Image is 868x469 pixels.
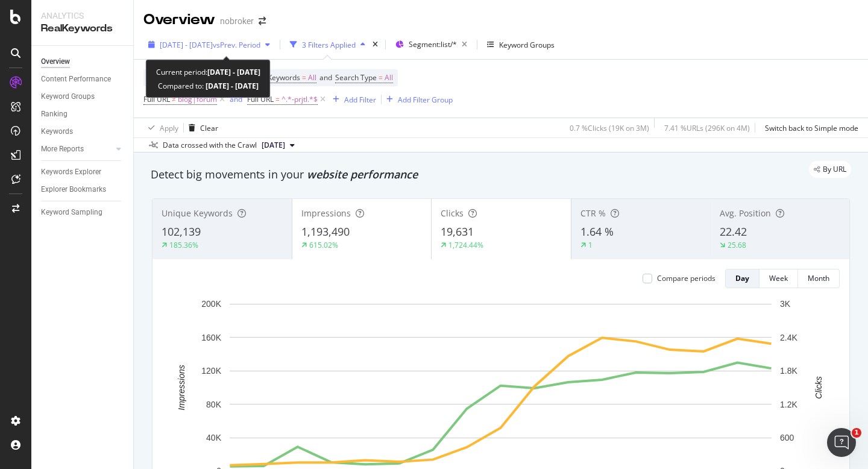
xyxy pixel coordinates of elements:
button: Clear [184,118,218,137]
span: 1.64 % [580,224,614,239]
div: and [230,94,242,104]
div: 615.02% [309,240,338,250]
text: 3K [780,299,791,309]
div: Month [808,273,829,283]
span: Keywords [268,72,300,83]
div: Keyword Groups [499,40,555,50]
div: Data crossed with the Crawl [163,140,257,151]
span: 1,193,490 [301,224,350,239]
button: [DATE] [257,138,300,153]
text: 200K [201,299,221,309]
span: 102,139 [162,224,201,239]
div: Overview [41,55,70,68]
a: Keyword Groups [41,90,125,103]
div: Overview [143,10,215,30]
text: Clicks [814,376,823,398]
span: 2025 Aug. 4th [262,140,285,151]
div: nobroker [220,15,254,27]
a: Explorer Bookmarks [41,183,125,196]
iframe: Intercom live chat [827,428,856,457]
div: Keyword Groups [41,90,95,103]
text: 600 [780,433,794,442]
div: Compare periods [657,273,715,283]
span: Avg. Position [720,207,771,219]
a: Overview [41,55,125,68]
button: [DATE] - [DATE]vsPrev. Period [143,35,275,54]
span: [DATE] - [DATE] [160,40,213,50]
a: More Reports [41,143,113,156]
text: 1.2K [780,400,797,409]
span: CTR % [580,207,606,219]
div: Keywords [41,125,73,138]
b: [DATE] - [DATE] [204,81,259,91]
button: Apply [143,118,178,137]
span: Clicks [441,207,464,219]
div: Day [735,273,749,283]
div: 0.7 % Clicks ( 19K on 3M ) [570,123,649,133]
text: 1.8K [780,366,797,376]
div: Clear [200,123,218,133]
span: 22.42 [720,224,747,239]
span: By URL [823,166,846,173]
button: 3 Filters Applied [285,35,370,54]
b: [DATE] - [DATE] [207,67,260,77]
button: Add Filter Group [382,92,453,107]
span: = [275,94,280,104]
div: Compared to: [158,79,259,93]
span: ≠ [172,94,176,104]
text: 120K [201,366,221,376]
div: arrow-right-arrow-left [259,17,266,25]
button: Day [725,269,759,288]
span: Full URL [247,94,274,104]
a: Content Performance [41,73,125,86]
span: All [308,69,316,86]
div: Week [769,273,788,283]
div: 1 [588,240,593,250]
div: Keywords Explorer [41,166,101,178]
span: 19,631 [441,224,474,239]
span: 1 [852,428,861,438]
div: Keyword Sampling [41,206,102,219]
span: ^.*-prjtl.*$ [281,91,318,108]
span: Full URL [143,94,170,104]
a: Keywords [41,125,125,138]
div: Apply [160,123,178,133]
span: Segment: list/* [409,39,457,49]
a: Keywords Explorer [41,166,125,178]
div: legacy label [809,161,851,178]
div: Current period: [156,65,260,79]
button: Add Filter [328,92,376,107]
span: = [302,72,306,83]
div: RealKeywords [41,22,124,36]
div: Add Filter Group [398,95,453,105]
span: Unique Keywords [162,207,233,219]
button: Month [798,269,840,288]
span: All [385,69,393,86]
a: Ranking [41,108,125,121]
span: Search Type [335,72,377,83]
a: Keyword Sampling [41,206,125,219]
div: 3 Filters Applied [302,40,356,50]
div: 1,724.44% [448,240,483,250]
div: Ranking [41,108,68,121]
button: Keyword Groups [482,35,559,54]
button: Week [759,269,798,288]
div: Content Performance [41,73,111,86]
div: 7.41 % URLs ( 296K on 4M ) [664,123,750,133]
text: 40K [206,433,222,442]
div: Add Filter [344,95,376,105]
span: Impressions [301,207,351,219]
button: Segment:list/* [391,35,472,54]
div: 185.36% [169,240,198,250]
span: blog|forum [178,91,217,108]
div: Explorer Bookmarks [41,183,106,196]
span: and [319,72,332,83]
text: 80K [206,400,222,409]
text: 160K [201,333,221,342]
button: and [230,93,242,105]
div: times [370,39,380,51]
text: Impressions [177,365,186,410]
div: 25.68 [728,240,746,250]
div: Analytics [41,10,124,22]
div: Switch back to Simple mode [765,123,858,133]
